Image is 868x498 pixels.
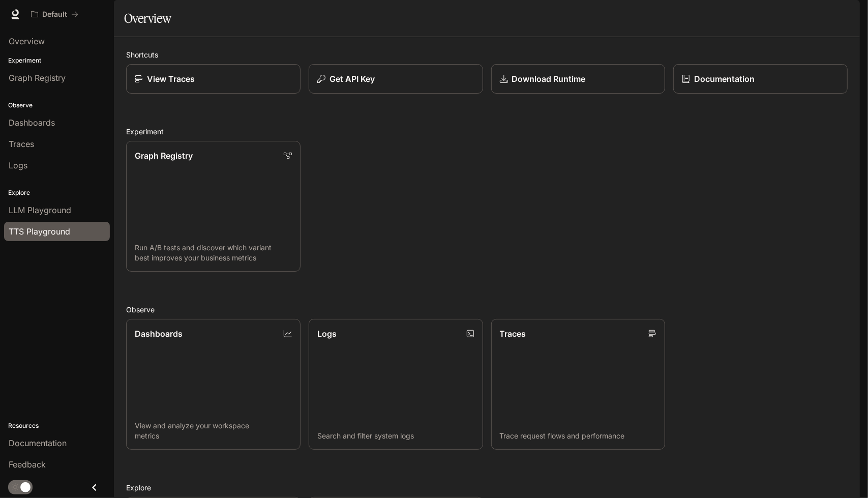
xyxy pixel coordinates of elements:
a: View Traces [126,64,301,94]
p: Default [42,10,67,19]
p: Search and filter system logs [317,431,474,441]
h2: Explore [126,482,848,493]
p: Download Runtime [512,73,586,85]
p: View and analyze your workspace metrics [135,421,292,441]
p: Get API Key [330,73,375,85]
p: Run A/B tests and discover which variant best improves your business metrics [135,243,292,263]
h2: Experiment [126,126,848,137]
a: TracesTrace request flows and performance [491,319,666,450]
p: View Traces [147,73,195,85]
a: LogsSearch and filter system logs [309,319,483,450]
p: Graph Registry [135,150,193,162]
p: Logs [317,328,337,340]
a: Download Runtime [491,64,666,94]
p: Trace request flows and performance [500,431,657,441]
h2: Shortcuts [126,49,848,60]
p: Documentation [694,73,755,85]
p: Traces [500,328,526,340]
button: Get API Key [309,64,483,94]
a: DashboardsView and analyze your workspace metrics [126,319,301,450]
p: Dashboards [135,328,183,340]
h2: Observe [126,304,848,315]
h1: Overview [124,8,171,28]
a: Graph RegistryRun A/B tests and discover which variant best improves your business metrics [126,141,301,272]
a: Documentation [673,64,848,94]
button: All workspaces [26,4,83,24]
